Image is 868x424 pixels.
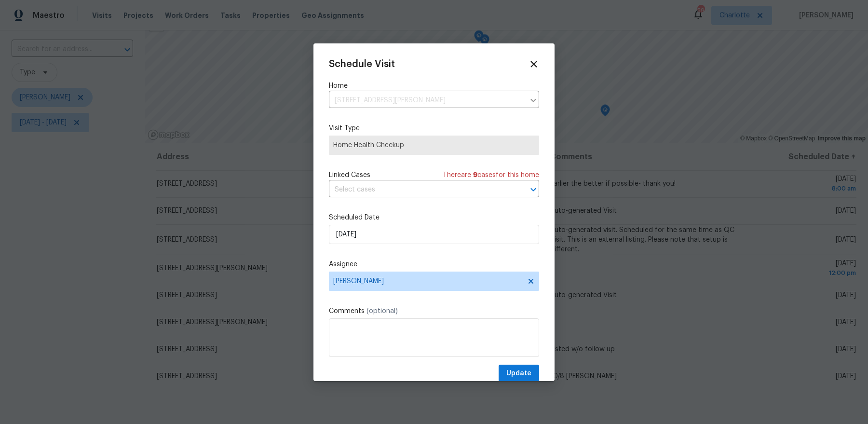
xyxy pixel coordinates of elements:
span: There are case s for this home [443,170,539,180]
input: Enter in an address [329,93,525,108]
label: Visit Type [329,123,539,133]
span: Schedule Visit [329,59,395,69]
span: (optional) [366,308,398,315]
button: Update [499,365,539,383]
input: Select cases [329,182,512,197]
label: Comments [329,306,539,316]
label: Home [329,81,539,91]
span: [PERSON_NAME] [333,277,522,285]
label: Assignee [329,260,539,269]
button: Open [527,183,540,196]
span: Close [529,59,539,69]
span: Home Health Checkup [333,140,535,150]
span: 9 [473,172,477,178]
input: M/D/YYYY [329,225,539,244]
span: Linked Cases [329,170,370,180]
label: Scheduled Date [329,213,539,222]
span: Update [506,368,531,380]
